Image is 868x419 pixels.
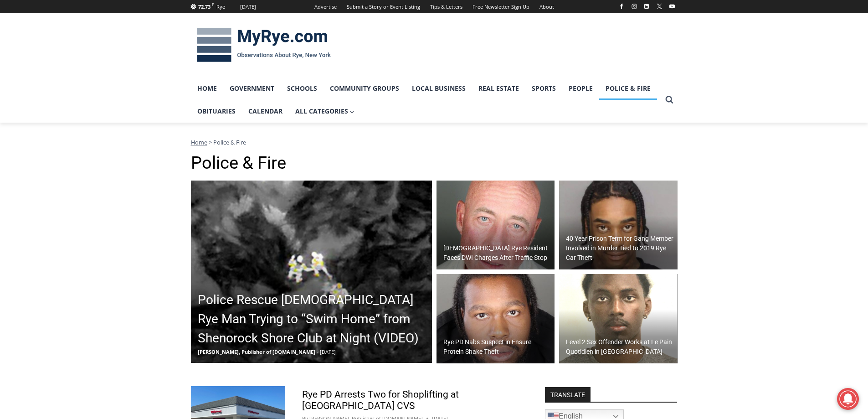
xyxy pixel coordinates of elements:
[191,181,432,363] img: (PHOTO: Rye Police rescued 51 year old Rye resident Kenneth Niejadlik after he attempted to "swim...
[240,3,256,11] div: [DATE]
[654,1,665,12] a: X
[559,181,678,270] img: (PHOTO: Joshua Gilbert, also known as “Lor Heavy,” 24, of Bridgeport, was sentenced to 40 years i...
[281,77,324,100] a: Schools
[667,1,678,12] a: YouTube
[437,274,555,363] a: Rye PD Nabs Suspect in Ensure Protein Shake Theft
[191,100,242,123] a: Obituaries
[216,3,225,11] div: Rye
[198,3,211,10] span: 72.73
[406,77,472,100] a: Local Business
[641,1,652,12] a: Linkedin
[661,92,678,108] button: View Search Form
[562,77,599,100] a: People
[198,290,430,348] h2: Police Rescue [DEMOGRAPHIC_DATA] Rye Man Trying to “Swim Home” from Shenorock Shore Club at Night...
[324,77,406,100] a: Community Groups
[559,274,678,363] img: (PHOTO: Rye PD advised the community on Thursday, November 14, 2024 of a Level 2 Sex Offender, 29...
[566,337,675,357] h2: Level 2 Sex Offender Works at Le Pain Quotidien in [GEOGRAPHIC_DATA]
[302,389,459,411] a: Rye PD Arrests Two for Shoplifting at [GEOGRAPHIC_DATA] CVS
[191,21,337,69] img: MyRye.com
[198,348,315,355] span: [PERSON_NAME], Publisher of [DOMAIN_NAME]
[545,387,591,402] strong: TRANSLATE
[317,348,318,355] span: -
[320,348,336,355] span: [DATE]
[191,138,678,147] nav: Breadcrumbs
[437,181,555,270] img: (PHOTO: Rye PD arrested 56 year old Thomas M. Davitt III of Rye on a DWI charge on Friday, August...
[191,138,207,146] a: Home
[223,77,281,100] a: Government
[443,243,553,263] h2: [DEMOGRAPHIC_DATA] Rye Resident Faces DWI Charges After Traffic Stop
[443,337,553,357] h2: Rye PD Nabs Suspect in Ensure Protein Shake Theft
[559,181,678,270] a: 40 Year Prison Term for Gang Member Involved in Murder Tied to 2019 Rye Car Theft
[616,1,627,12] a: Facebook
[437,181,555,270] a: [DEMOGRAPHIC_DATA] Rye Resident Faces DWI Charges After Traffic Stop
[209,138,212,146] span: >
[242,100,289,123] a: Calendar
[295,106,354,116] span: All Categories
[213,138,246,146] span: Police & Fire
[629,1,640,12] a: Instagram
[191,153,678,174] h1: Police & Fire
[191,77,661,123] nav: Primary Navigation
[437,274,555,363] img: (PHOTO: Rye PD arrested Kazeem D. Walker, age 23, of Brooklyn, NY for larceny on August 20, 2025 ...
[289,100,361,123] a: All Categories
[525,77,562,100] a: Sports
[191,77,223,100] a: Home
[472,77,525,100] a: Real Estate
[559,274,678,363] a: Level 2 Sex Offender Works at Le Pain Quotidien in [GEOGRAPHIC_DATA]
[191,181,432,363] a: Police Rescue [DEMOGRAPHIC_DATA] Rye Man Trying to “Swim Home” from Shenorock Shore Club at Night...
[599,77,657,100] a: Police & Fire
[566,234,675,263] h2: 40 Year Prison Term for Gang Member Involved in Murder Tied to 2019 Rye Car Theft
[212,2,214,7] span: F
